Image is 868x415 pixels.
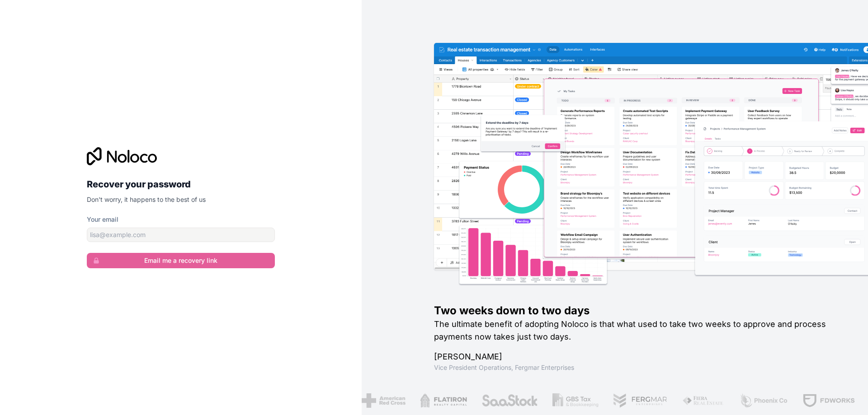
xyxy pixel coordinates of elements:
[87,253,275,268] button: Email me a recovery link
[87,176,275,192] h2: Recover your password
[481,393,538,408] img: /assets/saastock-C6Zbiodz.png
[434,350,839,363] h1: [PERSON_NAME]
[434,363,839,372] h1: Vice President Operations , Fergmar Enterprises
[613,393,668,408] img: /assets/fergmar-CudnrXN5.png
[87,215,118,224] label: Your email
[552,393,599,408] img: /assets/gbstax-C-GtDUiK.png
[802,393,855,408] img: /assets/fdworks-Bi04fVtw.png
[420,393,467,408] img: /assets/flatiron-C8eUkumj.png
[434,303,839,318] h1: Two weeks down to two days
[739,393,788,408] img: /assets/phoenix-BREaitsQ.png
[362,393,406,408] img: /assets/american-red-cross-BAupjrZR.png
[87,228,275,242] input: email
[682,393,725,408] img: /assets/fiera-fwj2N5v4.png
[87,195,275,204] p: Don't worry, it happens to the best of us
[434,318,839,343] h2: The ultimate benefit of adopting Noloco is that what used to take two weeks to approve and proces...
